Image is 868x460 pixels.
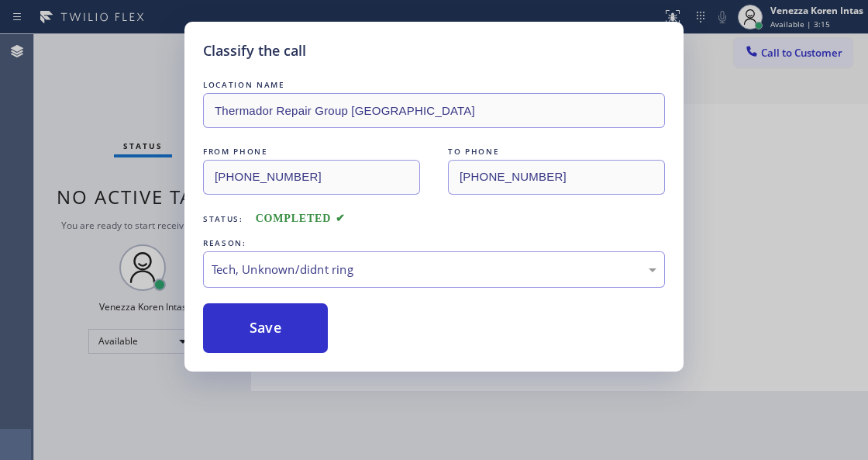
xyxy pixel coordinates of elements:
[203,40,306,61] h5: Classify the call
[203,160,420,195] input: From phone
[212,261,656,278] div: Tech, Unknown/didnt ring
[448,160,665,195] input: To phone
[203,144,420,160] div: FROM PHONE
[203,235,665,251] div: REASON:
[448,144,665,160] div: TO PHONE
[256,213,346,224] span: COMPLETED
[203,303,328,353] button: Save
[203,213,243,224] span: Status:
[203,77,665,93] div: LOCATION NAME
